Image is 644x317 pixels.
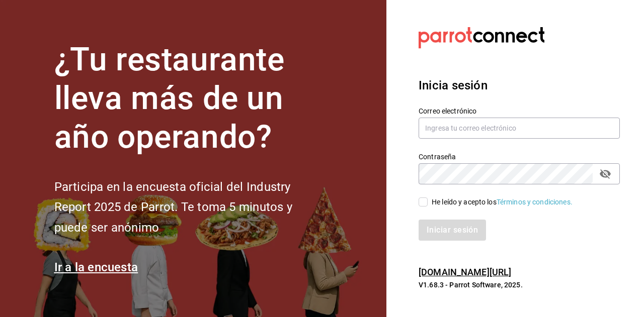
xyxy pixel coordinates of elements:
label: Correo electrónico [419,108,620,115]
button: passwordField [597,165,614,182]
h1: ¿Tu restaurante lleva más de un año operando? [54,41,326,156]
a: Ir a la encuesta [54,260,138,274]
input: Ingresa tu correo electrónico [419,118,620,139]
label: Contraseña [419,153,620,160]
h3: Inicia sesión [419,76,620,94]
div: He leído y acepto los [432,197,573,207]
a: [DOMAIN_NAME][URL] [419,267,511,277]
p: V1.68.3 - Parrot Software, 2025. [419,280,620,290]
a: Términos y condiciones. [497,198,573,206]
h2: Participa en la encuesta oficial del Industry Report 2025 de Parrot. Te toma 5 minutos y puede se... [54,177,326,238]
